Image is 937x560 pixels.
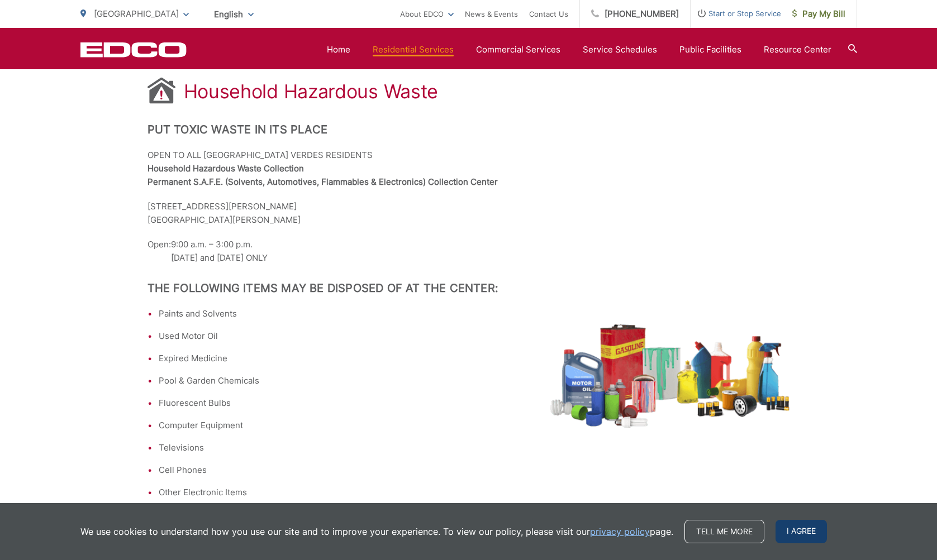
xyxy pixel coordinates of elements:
li: Used Motor Oil [159,329,259,343]
a: News & Events [465,7,518,21]
li: Other Electronic Items [159,486,259,499]
img: hazardous-waste.png [550,324,790,428]
a: EDCD logo. Return to the homepage. [80,42,187,58]
p: OPEN TO ALL [GEOGRAPHIC_DATA] VERDES RESIDENTS [148,149,790,189]
p: We use cookies to understand how you use our site and to improve your experience. To view our pol... [80,525,673,538]
li: Pool & Garden Chemicals [159,374,259,387]
a: Tell me more [684,520,764,543]
a: Contact Us [529,7,568,21]
h2: Put Toxic Waste In Its Place [148,123,790,136]
li: Fluorescent Bulbs [159,396,259,410]
p: [STREET_ADDRESS][PERSON_NAME] [GEOGRAPHIC_DATA][PERSON_NAME] [148,200,790,227]
span: Pay My Bill [792,7,845,21]
h2: The following items may be disposed of at the Center: [148,281,790,295]
li: Televisions [159,441,259,454]
a: Commercial Services [476,43,560,56]
a: About EDCO [400,7,454,21]
a: Home [327,43,350,56]
td: 9:00 a.m. – 3:00 p.m. [DATE] and [DATE] ONLY [171,238,268,265]
span: English [206,4,262,24]
li: Paints and Solvents [159,307,259,320]
li: Computer Equipment [159,419,259,432]
a: Residential Services [373,43,454,56]
li: Cell Phones [159,463,259,477]
a: privacy policy [590,525,650,538]
li: Expired Medicine [159,352,259,365]
span: [GEOGRAPHIC_DATA] [94,8,179,19]
strong: Household Hazardous Waste Collection Permanent S.A.F.E. (Solvents, Automotives, Flammables & Elec... [148,163,498,187]
h1: Household Hazardous Waste [184,80,439,103]
span: I agree [776,520,827,543]
td: Open: [148,238,171,265]
a: Service Schedules [583,43,657,56]
a: Public Facilities [679,43,741,56]
a: Resource Center [764,43,831,56]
